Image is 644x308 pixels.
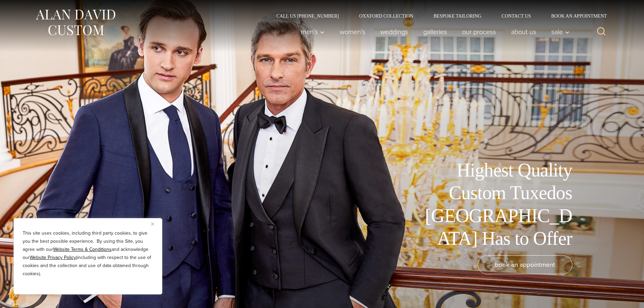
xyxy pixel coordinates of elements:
span: Men’s [301,28,325,35]
a: Website Privacy Policy [30,254,76,261]
button: Close [151,220,159,228]
img: Alan David Custom [35,7,116,38]
a: Book an Appointment [541,14,609,18]
a: About Us [503,25,544,39]
a: weddings [373,25,415,39]
img: Close [151,222,154,226]
p: This site uses cookies, including third party cookies, to give you the best possible experience. ... [23,229,153,278]
h1: Highest Quality Custom Tuxedos [GEOGRAPHIC_DATA] Has to Offer [420,159,572,250]
span: book an appointment [495,260,555,269]
button: View Search Form [593,24,610,40]
a: Bespoke Tailoring [423,14,491,18]
a: Contact Us [492,14,541,18]
a: Galleries [415,25,454,39]
a: Website Terms & Conditions [53,246,112,253]
a: Oxxford Collection [349,14,423,18]
a: Our Process [454,25,503,39]
a: book an appointment [478,255,572,274]
a: Women’s [332,25,373,39]
span: Sale [551,28,570,35]
nav: Primary Navigation [293,25,573,39]
a: Call Us [PHONE_NUMBER] [266,14,349,18]
nav: Secondary Navigation [266,14,610,18]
